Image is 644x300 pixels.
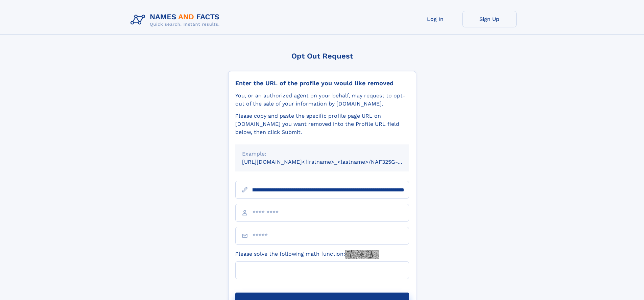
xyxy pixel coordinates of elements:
[235,79,409,87] div: Enter the URL of the profile you would like removed
[128,11,225,29] img: Logo Names and Facts
[242,159,422,165] small: [URL][DOMAIN_NAME]<firstname>_<lastname>/NAF325G-xxxxxxxx
[242,150,402,158] div: Example:
[462,11,517,27] a: Sign Up
[235,112,409,136] div: Please copy and paste the specific profile page URL on [DOMAIN_NAME] you want removed into the Pr...
[235,250,379,259] label: Please solve the following math function:
[235,92,409,108] div: You, or an authorized agent on your behalf, may request to opt-out of the sale of your informatio...
[228,52,416,60] div: Opt Out Request
[408,11,462,27] a: Log In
